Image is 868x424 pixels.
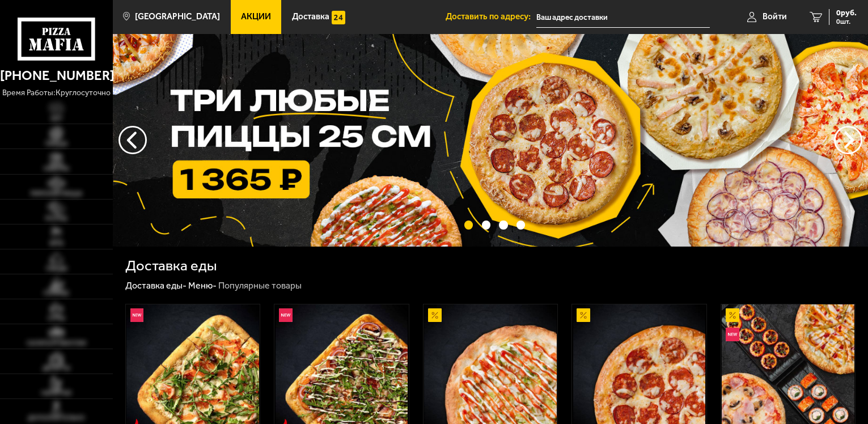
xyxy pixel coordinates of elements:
button: точки переключения [464,221,473,229]
span: Доставка [292,12,329,21]
div: Популярные товары [218,280,302,292]
img: Акционный [726,308,739,322]
span: 0 руб. [836,9,857,17]
img: Новинка [130,308,144,322]
img: 15daf4d41897b9f0e9f617042186c801.svg [332,11,345,24]
a: Меню- [188,280,217,291]
span: Акции [241,12,271,21]
a: Доставка еды- [125,280,187,291]
img: Акционный [577,308,590,322]
button: следующий [118,126,147,154]
input: Ваш адрес доставки [536,7,710,28]
img: Новинка [279,308,293,322]
span: Доставить по адресу: [446,12,536,21]
h1: Доставка еды [125,258,217,273]
img: Акционный [428,308,442,322]
span: [GEOGRAPHIC_DATA] [135,12,220,21]
button: точки переключения [516,221,525,229]
button: предыдущий [834,126,862,154]
img: Новинка [726,328,739,341]
button: точки переключения [499,221,507,229]
button: точки переключения [482,221,490,229]
span: Войти [763,12,787,21]
span: 0 шт. [836,18,857,25]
